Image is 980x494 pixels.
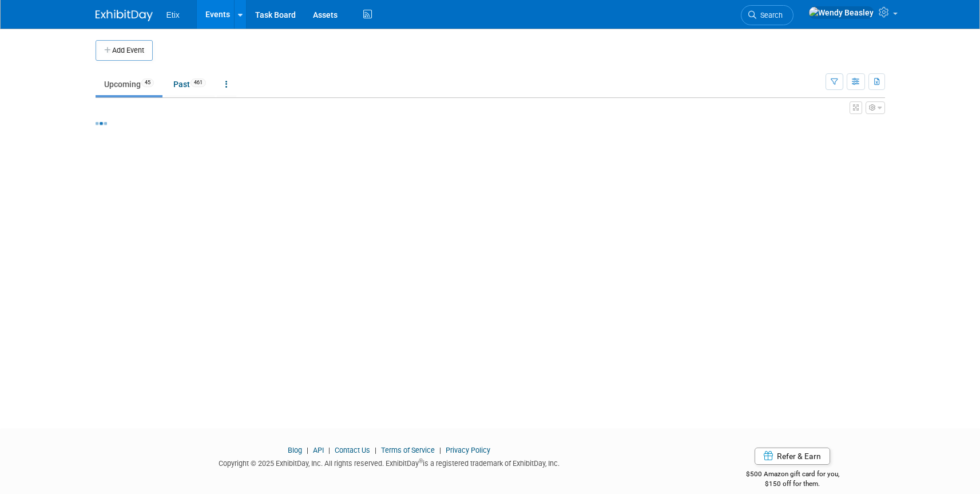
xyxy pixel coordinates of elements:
span: | [326,446,333,454]
span: | [437,446,444,454]
a: Past461 [165,73,215,95]
span: Etix [166,10,180,19]
button: Add Event [96,40,153,61]
a: Upcoming45 [96,73,162,95]
span: | [304,446,311,454]
a: API [313,446,324,454]
a: Blog [288,446,302,454]
img: loading... [96,122,107,125]
a: Terms of Service [381,446,435,454]
div: $150 off for them. [700,479,885,489]
img: ExhibitDay [96,10,153,21]
span: 461 [191,79,206,87]
sup: ® [419,458,423,464]
a: Privacy Policy [446,446,490,454]
span: Search [756,11,783,19]
img: Wendy Beasley [808,6,874,19]
div: $500 Amazon gift card for you, [700,462,885,488]
a: Search [741,5,793,25]
span: | [372,446,379,454]
a: Refer & Earn [755,448,830,465]
span: 45 [141,79,154,87]
div: Copyright © 2025 ExhibitDay, Inc. All rights reserved. ExhibitDay is a registered trademark of Ex... [96,456,684,469]
a: Contact Us [335,446,370,454]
